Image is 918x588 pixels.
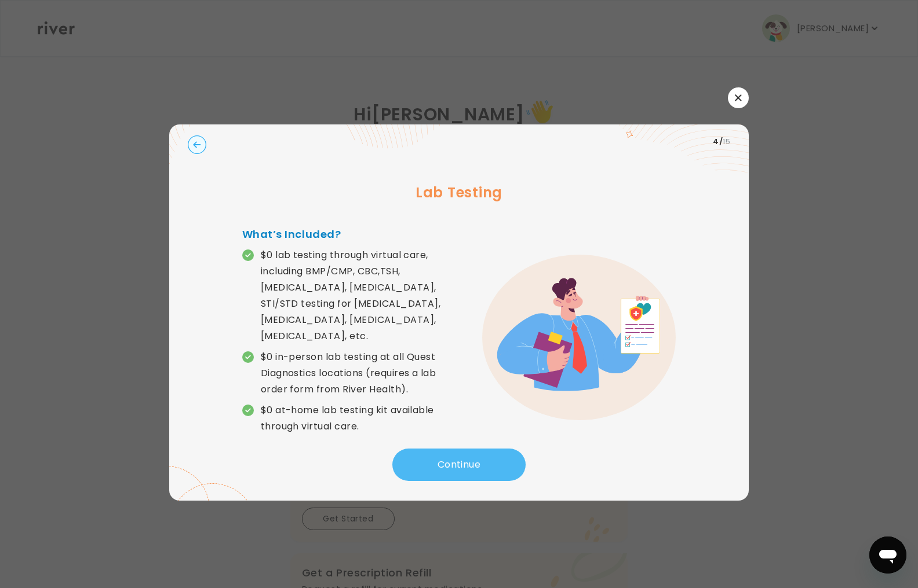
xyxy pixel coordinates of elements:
[261,402,459,435] p: $0 at-home lab testing kit available through virtual care.
[261,247,459,344] p: $0 lab testing through virtual care, including BMP/CMP, CBC,TSH, [MEDICAL_DATA], [MEDICAL_DATA], ...
[261,349,459,398] p: $0 in-person lab testing at all Quest Diagnostics locations (requires a lab order form from River...
[869,536,906,574] iframe: Button to launch messaging window
[482,255,676,420] img: error graphic
[188,182,730,203] h3: Lab Testing
[392,449,526,481] button: Continue
[242,226,459,242] h4: What’s Included?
